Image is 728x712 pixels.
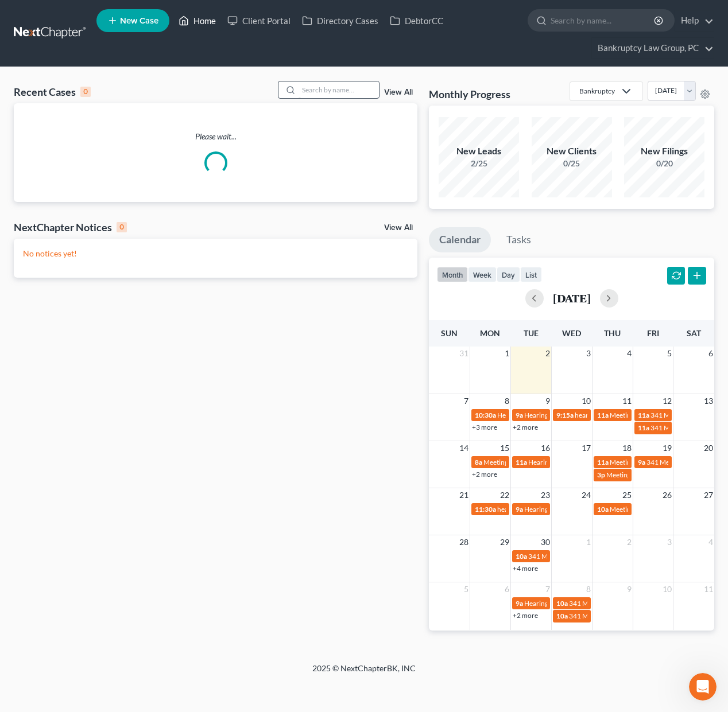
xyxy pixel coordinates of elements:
[597,458,609,466] span: 11a
[458,347,470,360] span: 31
[110,52,142,64] div: • [DATE]
[13,40,36,63] img: Profile image for Emma
[76,358,153,404] button: Messages
[110,306,142,318] div: • [DATE]
[647,328,659,338] span: Fri
[472,423,497,431] a: +3 more
[544,347,551,360] span: 2
[504,347,510,360] span: 1
[661,394,673,408] span: 12
[13,168,36,190] img: Profile image for James
[661,488,673,502] span: 26
[299,81,379,98] input: Search by name...
[626,535,633,549] span: 2
[117,222,127,232] div: 0
[580,394,592,408] span: 10
[556,411,574,419] span: 9:15a
[41,349,107,361] div: [PERSON_NAME]
[621,488,633,502] span: 25
[110,94,142,106] div: • [DATE]
[468,267,497,282] button: week
[499,441,510,455] span: 15
[499,535,510,549] span: 29
[524,599,681,608] span: Hearing for [PERSON_NAME] and [PERSON_NAME]
[562,328,581,338] span: Wed
[53,323,177,346] button: Send us a message
[14,220,127,234] div: NextChapter Notices
[689,673,717,701] iframe: Intercom live chat
[41,264,107,276] div: [PERSON_NAME]
[110,221,142,234] div: • [DATE]
[37,663,691,683] div: 2025 © NextChapterBK, INC
[707,535,714,549] span: 4
[463,394,470,408] span: 7
[597,505,609,513] span: 10a
[580,488,592,502] span: 24
[666,535,673,549] span: 3
[621,441,633,455] span: 18
[513,423,538,431] a: +2 more
[597,411,609,419] span: 11a
[638,411,649,419] span: 11a
[687,328,701,338] span: Sat
[524,411,669,419] span: Hearing for [PERSON_NAME] [PERSON_NAME]
[569,599,672,608] span: 341 Meeting for [PERSON_NAME]
[475,505,496,513] span: 11:30a
[458,488,470,502] span: 21
[458,535,470,549] span: 28
[621,394,633,408] span: 11
[202,5,222,25] div: Close
[480,328,500,338] span: Mon
[441,328,458,338] span: Sun
[626,582,633,596] span: 9
[544,582,551,596] span: 7
[624,145,704,158] div: New Filings
[675,10,714,31] a: Help
[429,227,491,252] a: Calendar
[499,488,510,502] span: 22
[707,347,714,360] span: 6
[120,17,158,25] span: New Case
[41,52,107,64] div: [PERSON_NAME]
[439,158,519,169] div: 2/25
[504,394,510,408] span: 8
[472,470,497,478] a: +2 more
[597,470,605,479] span: 3p
[437,267,468,282] button: month
[624,158,704,169] div: 0/20
[556,599,568,608] span: 10a
[592,38,714,59] a: Bankruptcy Law Group, PC
[463,582,470,596] span: 5
[13,252,36,275] img: Profile image for James
[540,488,551,502] span: 23
[544,394,551,408] span: 9
[475,458,482,466] span: 8a
[14,131,417,142] p: Please wait...
[80,87,91,97] div: 0
[580,441,592,455] span: 17
[585,582,592,596] span: 8
[26,387,50,395] span: Home
[497,411,642,419] span: Hearing for [PERSON_NAME] [PERSON_NAME]
[661,582,673,596] span: 10
[703,394,714,408] span: 13
[703,441,714,455] span: 20
[528,552,699,561] span: 341 Meeting for [PERSON_NAME] and [PERSON_NAME]
[153,358,230,404] button: Help
[540,535,551,549] span: 30
[182,387,200,395] span: Help
[638,423,649,432] span: 11a
[384,10,449,31] a: DebtorCC
[384,88,413,96] a: View All
[638,458,645,466] span: 9a
[92,387,137,395] span: Messages
[703,582,714,596] span: 11
[496,227,541,252] a: Tasks
[532,158,612,169] div: 0/25
[532,145,612,158] div: New Clients
[173,10,222,31] a: Home
[13,337,36,360] img: Profile image for Lindsey
[41,137,107,149] div: [PERSON_NAME]
[41,221,107,234] div: [PERSON_NAME]
[513,611,538,620] a: +2 more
